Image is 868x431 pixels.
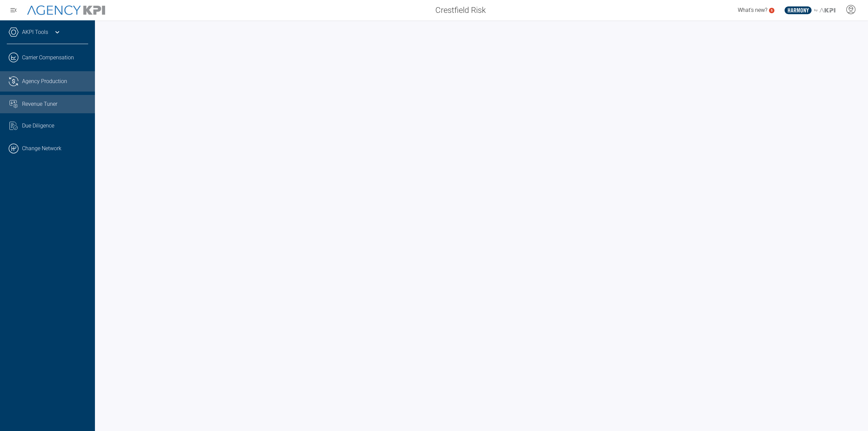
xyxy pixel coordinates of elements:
[22,28,48,36] a: AKPI Tools
[738,7,767,13] span: What's new?
[27,5,105,15] img: AgencyKPI
[22,77,67,85] span: Agency Production
[22,100,57,108] span: Revenue Tuner
[435,4,486,16] span: Crestfield Risk
[22,122,54,130] span: Due Diligence
[771,8,773,12] text: 5
[769,8,774,13] a: 5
